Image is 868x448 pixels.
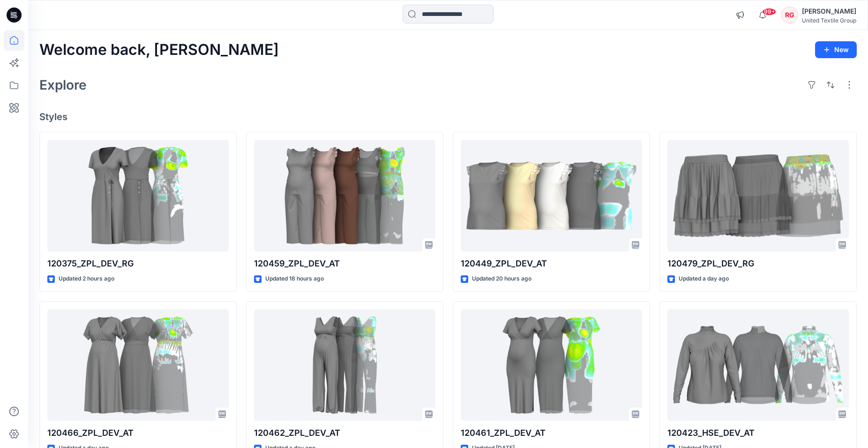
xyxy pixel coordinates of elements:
a: 120466_ZPL_DEV_AT [47,309,229,421]
a: 120423_HSE_DEV_AT [667,309,849,421]
p: 120459_ZPL_DEV_AT [254,257,435,270]
p: 120479_ZPL_DEV_RG [667,257,849,270]
p: Updated 2 hours ago [59,274,114,284]
a: 120375_ZPL_DEV_RG [47,140,229,252]
p: 120462_ZPL_DEV_AT [254,426,435,440]
button: New [815,41,857,58]
h4: Styles [39,111,857,122]
h2: Welcome back, [PERSON_NAME] [39,41,279,59]
p: 120466_ZPL_DEV_AT [47,426,229,440]
p: 120461_ZPL_DEV_AT [461,426,642,440]
a: 120462_ZPL_DEV_AT [254,309,435,421]
p: Updated a day ago [679,274,729,284]
div: [PERSON_NAME] [802,6,856,17]
a: 120459_ZPL_DEV_AT [254,140,435,252]
span: 99+ [762,8,776,15]
p: Updated 20 hours ago [472,274,531,284]
div: RG [781,7,798,23]
a: 120461_ZPL_DEV_AT [461,309,642,421]
p: 120449_ZPL_DEV_AT [461,257,642,270]
h2: Explore [39,77,87,92]
p: 120375_ZPL_DEV_RG [47,257,229,270]
p: Updated 18 hours ago [265,274,324,284]
a: 120479_ZPL_DEV_RG [667,140,849,252]
a: 120449_ZPL_DEV_AT [461,140,642,252]
p: 120423_HSE_DEV_AT [667,426,849,440]
div: United Textile Group [802,17,856,24]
